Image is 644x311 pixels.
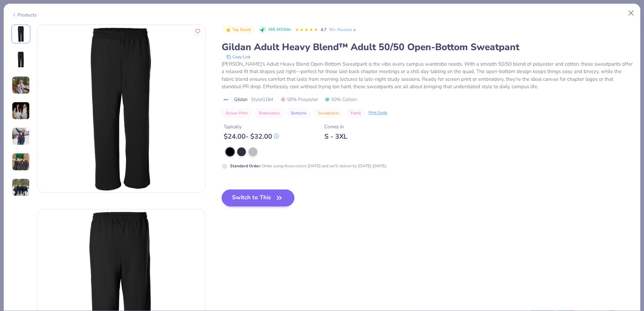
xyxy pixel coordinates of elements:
button: Bottoms [287,108,311,118]
div: S - 3XL [324,132,347,141]
button: Like [193,27,202,36]
span: Top Rated [232,28,251,32]
button: Sweatpants [314,108,343,118]
button: Screen Print [222,108,252,118]
button: Switch to This [222,189,295,206]
button: Close [625,7,638,20]
div: Comes In [324,123,347,130]
span: Gildan [234,96,248,103]
span: Style G184 [251,96,273,103]
span: 4.7 [321,27,326,32]
button: copy to clipboard [224,54,253,60]
div: Gildan Adult Heavy Blend™ Adult 50/50 Open-Bottom Sweatpant [222,41,633,54]
img: User generated content [12,76,30,94]
img: Top Rated sort [226,27,231,33]
img: User generated content [12,102,30,120]
div: Typically [224,123,279,130]
a: 50+ Reviews [329,27,357,33]
img: Front [13,26,29,42]
div: Products [11,11,37,19]
div: [PERSON_NAME]’s Adult Heavy Blend Open-Bottom Sweatpant is the vibe every campus wardrobe needs. ... [222,60,633,91]
img: brand logo [222,97,231,102]
span: 265.1K Clicks [268,27,291,33]
img: User generated content [12,178,30,197]
div: Order using these colors [DATE] and we'll deliver by [DATE]-[DATE]. [230,163,387,169]
img: User generated content [12,127,30,145]
button: Embroidery [255,108,284,118]
span: 50% Polyester [281,96,318,103]
span: 50% Cotton [325,96,357,103]
img: User generated content [12,153,30,171]
div: 4.7 Stars [295,25,318,35]
strong: Standard Order : [230,163,261,169]
button: Pants [347,108,365,118]
img: Back [13,51,29,68]
button: Badge Button [222,26,255,34]
div: $ 24.00 - $ 32.00 [224,132,279,141]
div: Print Guide [368,110,387,116]
img: Front [37,25,205,193]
